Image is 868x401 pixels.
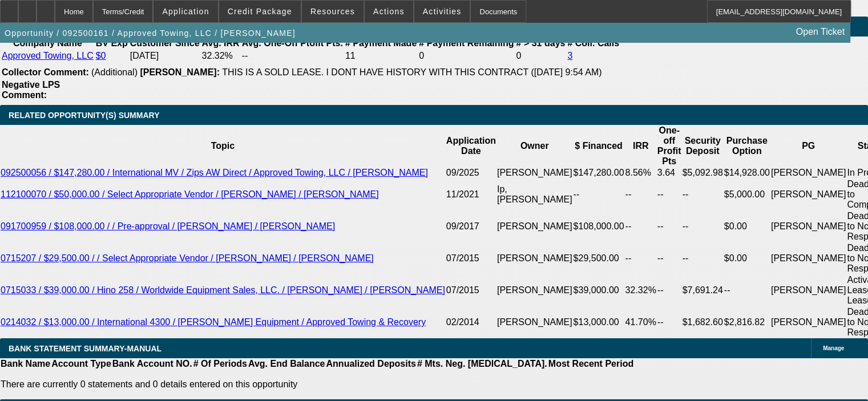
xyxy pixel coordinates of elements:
span: BANK STATEMENT SUMMARY-MANUAL [9,344,162,353]
a: 092500056 / $147,280.00 / International MV / Zips AW Direct / Approved Towing, LLC / [PERSON_NAME] [1,168,428,177]
th: Bank Account NO. [112,358,193,370]
td: $2,816.82 [724,306,770,338]
td: -- [657,274,682,306]
button: Credit Package [219,1,301,22]
td: 0 [418,50,514,62]
button: Actions [365,1,413,22]
a: 0214032 / $13,000.00 / International 4300 / [PERSON_NAME] Equipment / Approved Towing & Recovery [1,317,426,327]
th: PG [770,125,847,167]
td: -- [724,274,770,306]
td: 07/2015 [446,274,496,306]
span: Opportunity / 092500161 / Approved Towing, LLC / [PERSON_NAME] [5,29,296,38]
td: Ip, [PERSON_NAME] [496,179,573,210]
span: Activities [423,7,462,16]
a: $0 [96,51,106,60]
p: There are currently 0 statements and 0 details entered on this opportunity [1,379,633,390]
td: [PERSON_NAME] [770,274,847,306]
span: Credit Package [228,7,292,16]
td: $108,000.00 [572,210,624,242]
span: Manage [823,345,844,351]
td: $0.00 [724,210,770,242]
td: 09/2025 [446,167,496,179]
a: 3 [567,51,572,60]
td: $29,500.00 [572,242,624,274]
td: -- [241,50,344,62]
td: $147,280.00 [572,167,624,179]
td: [PERSON_NAME] [770,242,847,274]
td: 07/2015 [446,242,496,274]
td: -- [657,242,682,274]
span: RELATED OPPORTUNITY(S) SUMMARY [9,111,159,120]
th: IRR [624,125,656,167]
td: 02/2014 [446,306,496,338]
a: 0715033 / $39,000.00 / Hino 258 / Worldwide Equipment Sales, LLC. / [PERSON_NAME] / [PERSON_NAME] [1,285,445,295]
th: Annualized Deposits [325,358,416,370]
td: 11 [345,50,417,62]
th: Account Type [51,358,112,370]
td: $0.00 [724,242,770,274]
td: $5,000.00 [724,179,770,210]
td: -- [682,242,724,274]
th: One-off Profit Pts [657,125,682,167]
button: Activities [414,1,470,22]
b: # > 31 days [516,38,565,48]
b: [PERSON_NAME]: [140,67,220,77]
button: Resources [302,1,364,22]
td: 32.32% [624,274,656,306]
span: Application [162,7,209,16]
td: 3.64 [657,167,682,179]
a: 091700959 / $108,000.00 / / Pre-approval / [PERSON_NAME] / [PERSON_NAME] [1,221,335,231]
td: [PERSON_NAME] [496,306,573,338]
td: [PERSON_NAME] [496,210,573,242]
td: $14,928.00 [724,167,770,179]
td: 32.32% [201,50,240,62]
td: -- [682,210,724,242]
a: 0715207 / $29,500.00 / / Select Appropriate Vendor / [PERSON_NAME] / [PERSON_NAME] [1,253,374,263]
td: -- [624,210,656,242]
th: Avg. End Balance [248,358,326,370]
b: # Coll. Calls [567,38,619,48]
span: THIS IS A SOLD LEASE. I DONT HAVE HISTORY WITH THIS CONTRACT ([DATE] 9:54 AM) [222,67,601,77]
td: -- [572,179,624,210]
th: Owner [496,125,573,167]
td: 8.56% [624,167,656,179]
th: $ Financed [572,125,624,167]
th: Purchase Option [724,125,770,167]
td: -- [657,179,682,210]
span: Resources [310,7,355,16]
td: -- [624,242,656,274]
th: Security Deposit [682,125,724,167]
td: [PERSON_NAME] [770,167,847,179]
td: -- [657,306,682,338]
td: [PERSON_NAME] [496,274,573,306]
td: -- [682,179,724,210]
b: Negative LPS Comment: [2,80,60,100]
td: [PERSON_NAME] [770,210,847,242]
b: # Payment Made [345,38,417,48]
td: [PERSON_NAME] [770,306,847,338]
td: $13,000.00 [572,306,624,338]
td: 41.70% [624,306,656,338]
td: -- [657,210,682,242]
th: Most Recent Period [548,358,634,370]
td: 0 [515,50,566,62]
button: Application [154,1,217,22]
th: # Of Periods [193,358,248,370]
span: (Additional) [91,67,138,77]
td: [DATE] [130,50,200,62]
td: [PERSON_NAME] [496,242,573,274]
td: [PERSON_NAME] [770,179,847,210]
td: $1,682.60 [682,306,724,338]
a: 112100070 / $50,000.00 / Select Appropriate Vendor / [PERSON_NAME] / [PERSON_NAME] [1,189,379,199]
td: $5,092.98 [682,167,724,179]
td: [PERSON_NAME] [496,167,573,179]
a: Open Ticket [792,22,849,42]
th: # Mts. Neg. [MEDICAL_DATA]. [417,358,548,370]
td: 11/2021 [446,179,496,210]
td: 09/2017 [446,210,496,242]
td: $39,000.00 [572,274,624,306]
td: -- [624,179,656,210]
td: $7,691.24 [682,274,724,306]
b: # Payment Remaining [419,38,514,48]
a: Approved Towing, LLC [2,51,94,60]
